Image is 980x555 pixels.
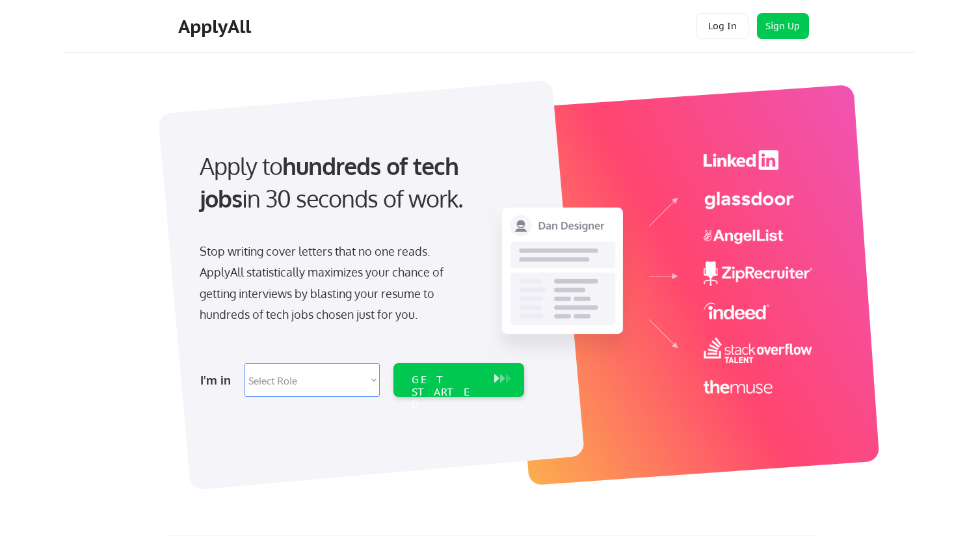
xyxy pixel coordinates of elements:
[757,13,809,39] button: Sign Up
[200,150,519,215] div: Apply to in 30 seconds of work.
[200,370,237,390] div: I'm in
[200,241,467,325] div: Stop writing cover letters that no one reads. ApplyAll statistically maximizes your chance of get...
[178,16,255,38] div: ApplyAll
[412,373,481,411] div: GET STARTED
[696,13,748,39] button: Log In
[200,151,464,213] strong: hundreds of tech jobs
